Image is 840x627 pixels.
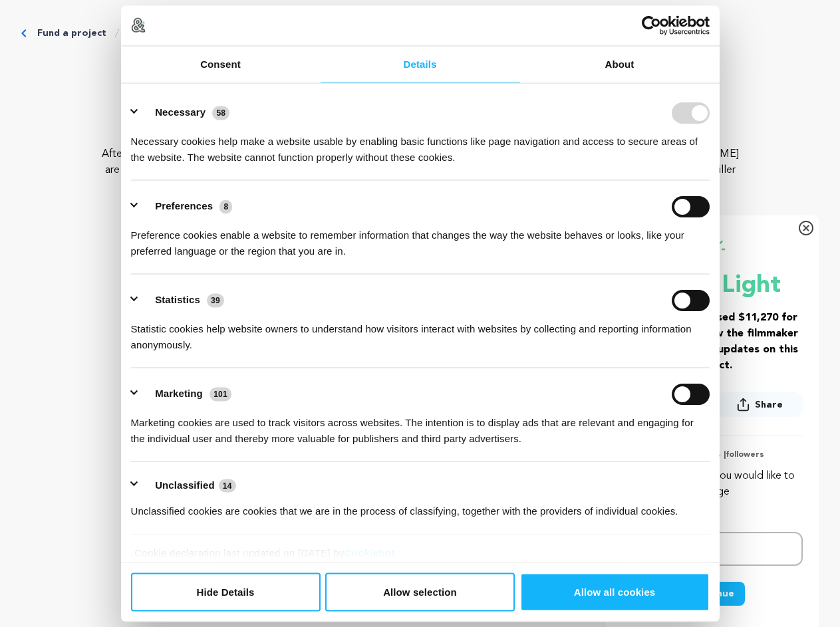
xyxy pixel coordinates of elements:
[321,46,520,82] a: Details
[131,404,710,446] div: Marketing cookies are used to track visitors across websites. The intention is to display ads tha...
[520,572,710,611] button: Allow all cookies
[131,572,321,611] button: Hide Details
[101,146,739,194] p: After the overdose death of his father, [DEMOGRAPHIC_DATA] year old [PERSON_NAME] and his trouble...
[210,388,231,401] span: 101
[345,547,395,558] a: Cookiebot
[219,200,232,213] span: 8
[155,200,213,211] label: Preferences
[131,289,233,311] button: Statistics (39)
[131,383,240,404] button: Marketing (101)
[716,392,803,417] button: Share
[131,311,710,352] div: Statistic cookies help website owners to understand how visitors interact with websites by collec...
[325,572,515,611] button: Allow selection
[131,493,710,519] div: Unclassified cookies are cookies that we are in the process of classifying, together with the pro...
[21,27,819,40] div: Breadcrumb
[21,104,819,120] p: [GEOGRAPHIC_DATA], [US_STATE] | Film Short
[21,61,819,93] p: EXPOSURE
[21,120,819,136] p: Thriller, Drama
[131,217,710,259] div: Preference cookies enable a website to remember information that changes the way the website beha...
[131,18,146,33] img: logo
[155,388,203,399] label: Marketing
[131,123,710,165] div: Necessary cookies help make a website usable by enabling basic functions like page navigation and...
[219,479,236,492] span: 14
[131,195,241,217] button: Preferences (8)
[716,392,803,422] span: Share
[520,46,720,82] a: About
[124,545,716,570] div: Cookie declaration last updated on [DATE] by
[131,477,244,493] button: Unclassified (14)
[212,106,229,120] span: 58
[593,15,710,35] a: Usercentrics Cookiebot - opens in a new window
[155,294,200,305] label: Statistics
[755,398,783,412] span: Share
[37,27,106,40] a: Fund a project
[121,46,321,82] a: Consent
[155,106,206,118] label: Necessary
[131,102,238,123] button: Necessary (58)
[207,294,224,307] span: 39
